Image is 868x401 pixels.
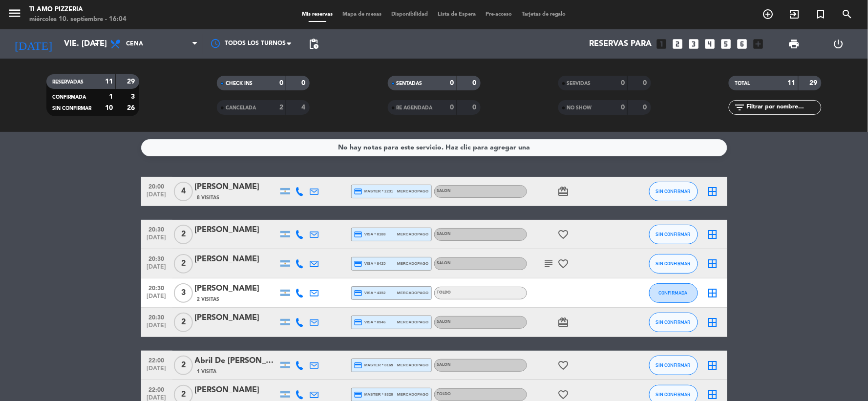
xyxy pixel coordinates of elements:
span: mercadopago [397,362,428,368]
span: [DATE] [145,365,169,377]
i: search [842,8,853,20]
i: add_box [752,38,765,50]
span: 22:00 [145,383,169,395]
strong: 0 [472,80,478,86]
i: border_all [707,258,719,270]
i: credit_card [354,390,363,399]
i: menu [7,6,22,21]
i: credit_card [354,289,363,297]
span: master * 2231 [354,187,394,196]
span: SIN CONFIRMAR [656,232,691,237]
span: 3 [174,283,193,303]
span: [DATE] [145,264,169,275]
strong: 0 [279,80,283,86]
span: TOLDO [437,291,451,295]
span: SIN CONFIRMAR [52,106,91,111]
strong: 2 [279,104,283,111]
span: master * 8320 [354,390,394,399]
span: [DATE] [145,322,169,334]
div: [PERSON_NAME] [195,312,278,324]
span: 2 [174,356,193,375]
i: credit_card [354,318,363,327]
strong: 0 [621,104,625,111]
span: [DATE] [145,234,169,246]
span: SIN CONFIRMAR [656,362,691,368]
span: SALON [437,363,451,367]
button: SIN CONFIRMAR [649,313,698,332]
span: NO SHOW [567,106,592,110]
span: TOLDO [437,392,451,396]
span: Mapa de mesas [338,12,386,17]
span: Lista de Espera [433,12,481,17]
i: favorite_border [558,359,570,371]
i: border_all [707,317,719,328]
strong: 11 [105,78,113,85]
span: TOTAL [735,81,750,86]
i: card_giftcard [558,186,570,197]
i: turned_in_not [815,8,827,20]
span: 20:30 [145,223,169,234]
span: 8 Visitas [197,194,220,202]
button: SIN CONFIRMAR [649,225,698,244]
span: SALON [437,320,451,324]
strong: 0 [643,80,649,86]
strong: 0 [472,104,478,111]
i: favorite_border [558,229,570,240]
i: favorite_border [558,258,570,270]
div: miércoles 10. septiembre - 16:04 [29,15,127,24]
span: 20:30 [145,282,169,293]
span: CHECK INS [226,81,253,86]
span: SIN CONFIRMAR [656,392,691,397]
span: Disponibilidad [386,12,433,17]
i: looks_two [672,38,684,50]
span: Reservas para [590,40,652,49]
i: border_all [707,229,719,240]
span: 22:00 [145,354,169,365]
span: print [788,38,800,50]
span: RE AGENDADA [397,106,433,110]
i: card_giftcard [558,317,570,328]
div: [PERSON_NAME] [195,181,278,193]
i: looks_one [656,38,668,50]
strong: 0 [302,80,308,86]
span: master * 8165 [354,361,394,370]
i: credit_card [354,259,363,268]
i: border_all [707,287,719,299]
span: Tarjetas de regalo [517,12,571,17]
span: visa * 0946 [354,318,386,327]
strong: 29 [810,80,820,86]
i: border_all [707,186,719,197]
span: [DATE] [145,191,169,203]
span: visa * 8425 [354,259,386,268]
span: visa * 4352 [354,289,386,297]
span: 20:30 [145,253,169,264]
span: 20:00 [145,180,169,191]
span: 2 [174,225,193,244]
i: add_circle_outline [762,8,774,20]
i: looks_4 [704,38,717,50]
i: power_settings_new [832,38,844,50]
strong: 0 [450,104,454,111]
span: SIN CONFIRMAR [656,189,691,194]
div: No hay notas para este servicio. Haz clic para agregar una [338,142,530,153]
i: looks_6 [736,38,749,50]
div: [PERSON_NAME] [195,253,278,266]
span: mercadopago [397,391,428,398]
strong: 0 [450,80,454,86]
span: SERVIDAS [567,81,591,86]
strong: 11 [788,80,796,86]
span: SIN CONFIRMAR [656,261,691,266]
span: 2 Visitas [197,295,220,303]
span: SENTADAS [397,81,423,86]
i: arrow_drop_down [91,38,103,50]
span: SALON [437,232,451,236]
span: Cena [126,41,143,47]
i: filter_list [734,102,745,113]
button: SIN CONFIRMAR [649,182,698,201]
button: menu [7,6,22,24]
strong: 29 [127,78,137,85]
span: SALON [437,189,451,193]
div: TI AMO PIZZERIA [29,5,127,15]
span: CONFIRMADA [52,95,86,100]
div: Abril De [PERSON_NAME] [195,355,278,367]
